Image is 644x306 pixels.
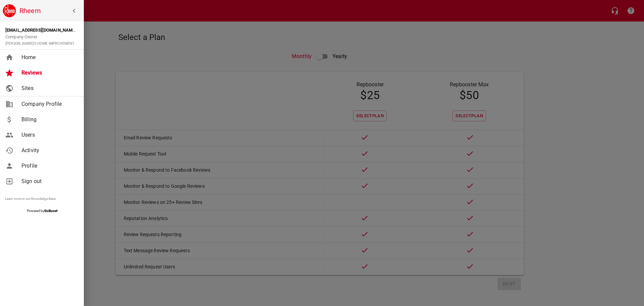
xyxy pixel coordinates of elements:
span: Company Profile [21,100,76,108]
small: [PERSON_NAME]'S HOME IMPROVEMENT [5,41,74,46]
strong: [EMAIL_ADDRESS][DOMAIN_NAME] [5,28,76,33]
img: rheem.png [3,4,16,17]
span: Company Owner [5,34,74,46]
span: Home [21,53,76,61]
strong: GoBoost [44,209,57,213]
span: Powered by [27,209,57,213]
span: Billing [21,116,76,124]
h6: Rheem [19,5,81,16]
span: Reviews [21,69,76,77]
span: Sites [21,84,76,92]
span: Users [21,131,76,139]
a: Learn more in our Knowledge Base [5,197,56,201]
span: Activity [21,146,76,155]
span: Profile [21,162,76,170]
span: Sign out [21,177,76,185]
